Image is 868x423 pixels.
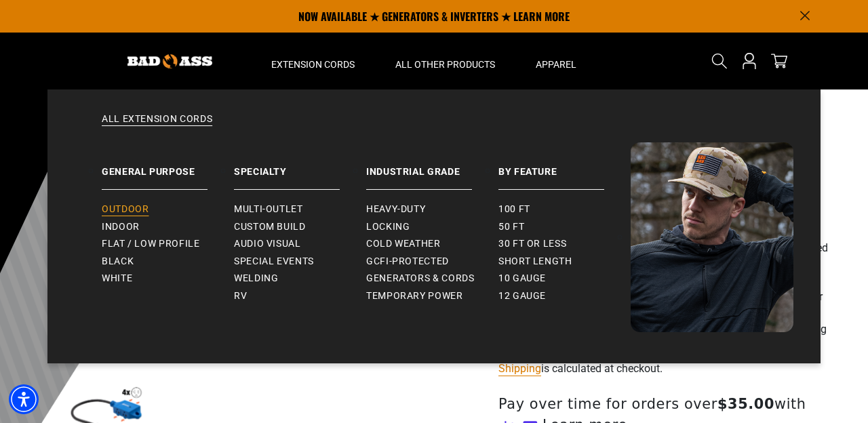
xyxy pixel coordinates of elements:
[75,113,793,142] a: All Extension Cords
[127,54,212,68] img: Bad Ass Extension Cords
[498,273,546,285] span: 10 gauge
[234,221,306,233] span: Custom Build
[498,256,572,268] span: Short Length
[102,238,200,250] span: Flat / Low Profile
[102,142,234,190] a: General Purpose
[234,235,366,253] a: Audio Visual
[366,203,425,216] span: Heavy-Duty
[375,33,515,89] summary: All Other Products
[498,203,530,216] span: 100 ft
[366,290,463,302] span: Temporary Power
[366,201,498,218] a: Heavy-Duty
[366,142,498,190] a: Industrial Grade
[366,273,475,285] span: Generators & Cords
[102,253,234,270] a: Black
[271,58,355,70] span: Extension Cords
[9,384,39,414] div: Accessibility Menu
[234,273,278,285] span: Welding
[102,235,234,253] a: Flat / Low Profile
[366,221,410,233] span: Locking
[102,203,149,216] span: Outdoor
[366,235,498,253] a: Cold Weather
[102,273,132,285] span: White
[738,33,760,89] a: Open this option
[366,270,498,287] a: Generators & Cords
[498,287,631,305] a: 12 gauge
[498,290,546,302] span: 12 gauge
[234,201,366,218] a: Multi-Outlet
[498,221,524,233] span: 50 ft
[498,142,631,190] a: By Feature
[234,203,303,216] span: Multi-Outlet
[234,270,366,287] a: Welding
[515,33,597,89] summary: Apparel
[498,235,631,253] a: 30 ft or less
[498,201,631,218] a: 100 ft
[234,290,247,302] span: RV
[102,201,234,218] a: Outdoor
[536,58,576,70] span: Apparel
[366,218,498,236] a: Locking
[234,253,366,270] a: Special Events
[366,253,498,270] a: GCFI-Protected
[102,256,134,268] span: Black
[498,218,631,236] a: 50 ft
[234,142,366,190] a: Specialty
[631,142,793,332] img: Bad Ass Extension Cords
[234,218,366,236] a: Custom Build
[498,253,631,270] a: Short Length
[251,33,375,89] summary: Extension Cords
[102,270,234,287] a: White
[498,270,631,287] a: 10 gauge
[102,218,234,236] a: Indoor
[709,50,730,72] summary: Search
[234,238,301,250] span: Audio Visual
[498,238,566,250] span: 30 ft or less
[234,287,366,305] a: RV
[366,287,498,305] a: Temporary Power
[768,53,790,69] a: cart
[366,238,441,250] span: Cold Weather
[366,256,449,268] span: GCFI-Protected
[498,362,541,375] a: Shipping
[234,256,314,268] span: Special Events
[102,221,140,233] span: Indoor
[498,359,831,378] div: is calculated at checkout.
[395,58,495,70] span: All Other Products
